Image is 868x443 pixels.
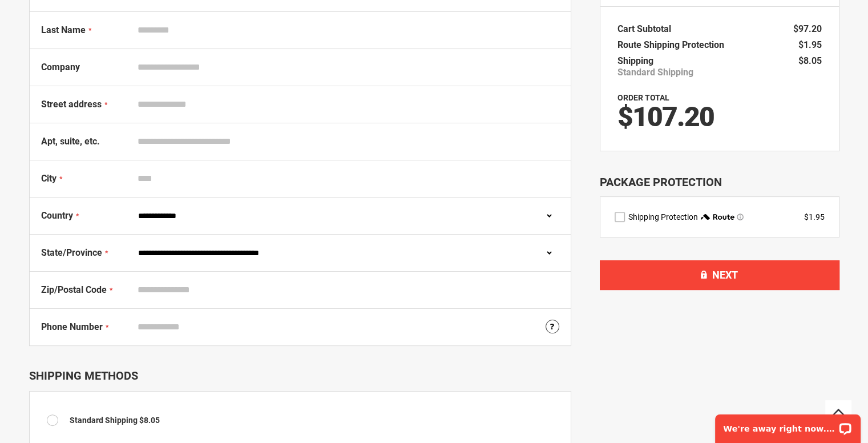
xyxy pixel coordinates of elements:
span: Next [712,269,738,281]
span: $8.05 [798,55,822,66]
span: Standard Shipping [70,416,138,425]
span: $8.05 [139,416,160,425]
span: Last Name [41,25,86,35]
span: $97.20 [793,23,822,34]
span: Country [41,210,73,221]
span: Standard Shipping [617,67,693,78]
th: Cart Subtotal [617,21,677,37]
span: Phone Number [41,321,103,332]
span: City [41,173,56,184]
iframe: LiveChat chat widget [708,407,868,443]
span: State/Province [41,247,102,258]
span: Learn more [737,214,744,220]
span: Street address [41,99,102,110]
span: Shipping Protection [628,212,698,221]
strong: Order Total [617,93,669,102]
div: Package Protection [600,174,839,191]
button: Next [600,260,839,290]
div: route shipping protection selector element [615,211,825,223]
div: Shipping Methods [29,369,571,382]
th: Route Shipping Protection [617,37,730,53]
span: Zip/Postal Code [41,284,107,295]
span: Apt, suite, etc. [41,136,100,147]
span: $1.95 [798,39,822,50]
span: $107.20 [617,100,714,133]
div: $1.95 [804,211,825,223]
span: Company [41,62,80,73]
span: Shipping [617,55,653,66]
